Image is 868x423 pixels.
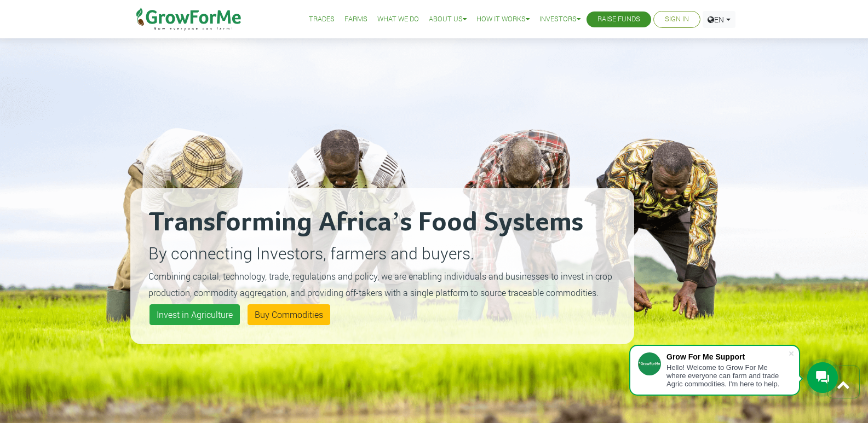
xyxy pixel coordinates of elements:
[476,14,530,25] a: How it Works
[148,206,616,239] h2: Transforming Africa’s Food Systems
[665,14,689,25] a: Sign In
[148,241,616,265] p: By connecting Investors, farmers and buyers.
[150,304,240,325] a: Invest in Agriculture
[539,14,580,25] a: Investors
[248,304,330,325] a: Buy Commodities
[148,270,612,298] small: Combining capital, technology, trade, regulations and policy, we are enabling individuals and bus...
[666,363,788,388] div: Hello! Welcome to Grow For Me where everyone can farm and trade Agric commodities. I'm here to help.
[344,14,367,25] a: Farms
[377,14,419,25] a: What We Do
[703,11,735,28] a: EN
[666,352,788,361] div: Grow For Me Support
[309,14,335,25] a: Trades
[429,14,467,25] a: About Us
[597,14,640,25] a: Raise Funds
